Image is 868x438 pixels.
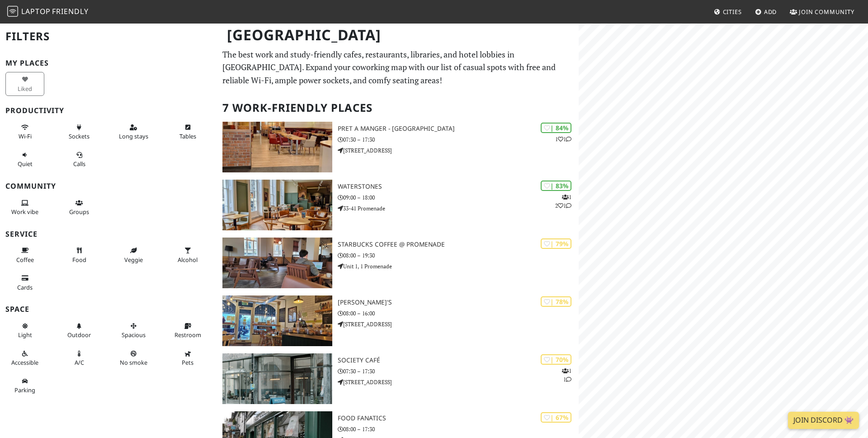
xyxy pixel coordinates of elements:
a: Join Community [786,4,858,20]
p: 08:00 – 16:00 [338,309,579,318]
h3: My Places [5,59,212,67]
a: Waterstones | 83% 121 Waterstones 09:00 – 18:00 33-41 Promenade [217,180,579,230]
button: Groups [60,195,99,219]
img: Society Café [222,353,332,404]
button: Parking [5,374,44,398]
span: Group tables [69,208,89,216]
img: Madison's [222,295,332,346]
span: Parking [14,386,35,394]
span: Join Community [799,8,854,16]
a: Add [751,4,781,20]
span: Veggie [124,256,143,264]
span: Laptop [21,6,51,16]
span: Power sockets [69,132,90,140]
h3: Pret A Manger - [GEOGRAPHIC_DATA] [338,125,579,133]
h3: Service [5,230,212,238]
a: Pret A Manger - High Street | 84% 11 Pret A Manger - [GEOGRAPHIC_DATA] 07:30 – 17:30 [STREET_ADDR... [217,122,579,172]
button: Cards [5,271,44,295]
span: Spacious [122,331,146,339]
a: LaptopFriendly LaptopFriendly [7,4,89,20]
img: Waterstones [222,180,332,230]
p: 09:00 – 18:00 [338,193,579,202]
span: Work-friendly tables [179,132,196,140]
p: [STREET_ADDRESS] [338,146,579,155]
a: Cities [710,4,745,20]
button: Spacious [114,319,153,343]
p: 08:00 – 19:30 [338,251,579,260]
h3: Food Fanatics [338,414,579,422]
a: Join Discord 👾 [788,412,859,429]
button: Calls [60,148,99,171]
span: Restroom [175,331,201,339]
button: Sockets [60,120,99,144]
h3: Society Café [338,357,579,364]
p: 1 1 [555,135,571,143]
div: | 83% [541,181,571,191]
p: 08:00 – 17:30 [338,425,579,433]
img: LaptopFriendly [7,6,18,17]
div: | 84% [541,123,571,133]
span: Natural light [18,331,32,339]
h2: Filters [5,23,212,50]
button: Wi-Fi [5,120,44,144]
h3: Productivity [5,106,212,115]
p: The best work and study-friendly cafes, restaurants, libraries, and hotel lobbies in [GEOGRAPHIC_... [222,48,573,87]
span: Pet friendly [182,358,193,367]
div: | 78% [541,296,571,307]
a: Starbucks Coffee @ Promenade | 79% Starbucks Coffee @ Promenade 08:00 – 19:30 Unit 1, 1 Promenade [217,238,579,288]
span: Cities [723,8,742,16]
button: Work vibe [5,195,44,219]
span: Video/audio calls [73,160,85,168]
button: A/C [60,346,99,370]
button: Tables [168,120,207,144]
img: Starbucks Coffee @ Promenade [222,238,332,288]
button: Outdoor [60,319,99,343]
a: Society Café | 70% 11 Society Café 07:30 – 17:30 [STREET_ADDRESS] [217,353,579,404]
span: Credit cards [17,283,33,291]
button: Veggie [114,243,153,267]
span: Air conditioned [75,358,84,367]
h3: Waterstones [338,183,579,190]
button: No smoke [114,346,153,370]
span: Quiet [18,160,33,168]
p: 07:30 – 17:30 [338,135,579,144]
a: Madison's | 78% [PERSON_NAME]'s 08:00 – 16:00 [STREET_ADDRESS] [217,295,579,346]
button: Long stays [114,120,153,144]
p: 07:30 – 17:30 [338,367,579,376]
span: Smoke free [120,358,147,367]
p: [STREET_ADDRESS] [338,320,579,328]
span: Coffee [16,256,34,264]
span: Alcohol [178,256,198,264]
span: Food [72,256,86,264]
button: Quiet [5,148,44,171]
p: 33-41 Promenade [338,204,579,213]
span: Friendly [52,6,88,16]
span: People working [11,208,38,216]
button: Light [5,319,44,343]
div: | 67% [541,412,571,423]
span: Add [764,8,777,16]
p: [STREET_ADDRESS] [338,378,579,386]
button: Pets [168,346,207,370]
button: Alcohol [168,243,207,267]
span: Accessible [11,358,38,367]
h2: 7 Work-Friendly Places [222,94,573,122]
button: Coffee [5,243,44,267]
button: Restroom [168,319,207,343]
span: Stable Wi-Fi [19,132,32,140]
p: 1 2 1 [555,193,571,210]
h3: Space [5,305,212,314]
button: Food [60,243,99,267]
button: Accessible [5,346,44,370]
p: Unit 1, 1 Promenade [338,262,579,271]
h3: Community [5,182,212,190]
div: | 79% [541,238,571,249]
div: | 70% [541,354,571,365]
h3: Starbucks Coffee @ Promenade [338,241,579,248]
p: 1 1 [562,367,571,384]
h3: [PERSON_NAME]'s [338,299,579,306]
span: Outdoor area [67,331,91,339]
h1: [GEOGRAPHIC_DATA] [220,23,577,48]
span: Long stays [119,132,148,140]
img: Pret A Manger - High Street [222,122,332,172]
